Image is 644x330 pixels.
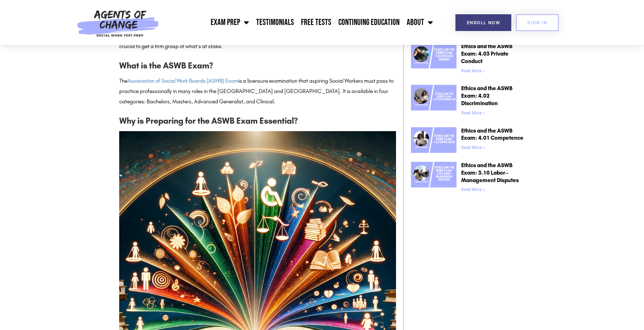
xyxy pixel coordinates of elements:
h3: What is the ASWB Exam? [119,59,396,72]
a: SIGN IN [516,14,559,31]
nav: Menu [163,14,437,31]
span: SIGN IN [527,20,547,25]
span: Enroll Now [467,20,500,25]
a: Association of Social Work Boards (ASWB) Exam [127,77,238,84]
img: Ethics and the ASWB Exam 4.03 Private Conduct [411,43,456,68]
img: Ethics and the ASWB Exam 4.02 Discrimination [411,85,456,110]
a: Ethics and the ASWB Exam 4.03 Private Conduct [411,43,456,76]
a: Testimonials [253,14,297,31]
a: Ethics and the ASWB Exam: 3.10 Labor–Management Disputes [461,162,519,184]
h3: Why is Preparing for the ASWB Exam Essential? [119,114,396,128]
a: Ethics and the ASWB Exam 4.02 Discrimination [411,85,456,118]
p: The is a licensure examination that aspiring Social Workers must pass to practice professionally ... [119,76,396,107]
a: Ethics and the ASWB Exam: 4.03 Private Conduct [461,43,512,65]
img: Ethics and the ASWB Exam 4.01 Competence [411,127,456,153]
a: Ethics and the ASWB Exam 3.10 Labor–Management Disputes [411,162,456,195]
a: Continuing Education [335,14,403,31]
a: About [403,14,437,31]
a: Free Tests [297,14,335,31]
a: Ethics and the ASWB Exam: 4.01 Competence [461,127,523,141]
a: Read more about Ethics and the ASWB Exam: 4.02 Discrimination [461,110,485,115]
a: Enroll Now [455,14,511,31]
a: Exam Prep [207,14,253,31]
a: Ethics and the ASWB Exam: 4.02 Discrimination [461,85,512,107]
a: Read more about Ethics and the ASWB Exam: 4.01 Competence [461,145,485,150]
img: Ethics and the ASWB Exam 3.10 Labor–Management Disputes [411,162,456,187]
a: Read more about Ethics and the ASWB Exam: 4.03 Private Conduct [461,68,485,73]
a: Read more about Ethics and the ASWB Exam: 3.10 Labor–Management Disputes [461,187,485,192]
